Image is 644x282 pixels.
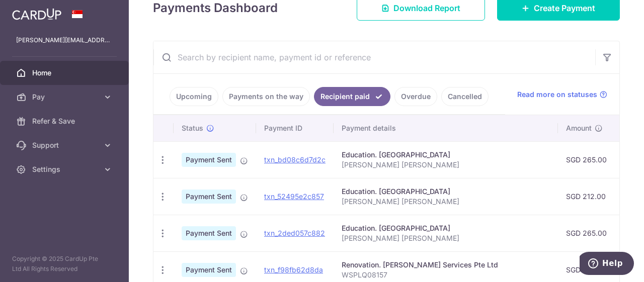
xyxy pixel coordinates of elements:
p: [PERSON_NAME] [PERSON_NAME] [342,197,550,207]
div: Renovation. [PERSON_NAME] Services Pte Ltd [342,260,550,270]
span: Amount [566,123,592,133]
img: CardUp [12,8,61,20]
a: Cancelled [441,87,489,106]
a: Overdue [394,87,437,106]
span: Payment Sent [182,153,236,167]
a: Upcoming [170,87,218,106]
span: Home [32,68,99,78]
th: Payment details [334,115,558,141]
a: txn_bd08c6d7d2c [264,155,326,164]
span: Refer & Save [32,116,99,126]
span: Payment Sent [182,190,236,204]
span: Payment Sent [182,263,236,277]
div: Education. [GEOGRAPHIC_DATA] [342,150,550,160]
span: Read more on statuses [517,89,597,100]
div: Education. [GEOGRAPHIC_DATA] [342,186,550,197]
input: Search by recipient name, payment id or reference [153,41,595,73]
a: txn_f98fb62d8da [264,265,323,274]
td: SGD 265.00 [558,215,620,251]
p: [PERSON_NAME] [PERSON_NAME] [342,160,550,170]
span: Create Payment [534,2,595,14]
td: SGD 265.00 [558,141,620,178]
p: [PERSON_NAME][EMAIL_ADDRESS][DOMAIN_NAME] [16,35,113,45]
iframe: Opens a widget where you can find more information [580,252,634,277]
p: [PERSON_NAME] [PERSON_NAME] [342,233,550,243]
a: txn_52495e2c857 [264,192,324,201]
th: Payment ID [256,115,334,141]
span: Support [32,140,99,150]
a: Read more on statuses [517,89,607,100]
span: Status [182,123,203,133]
div: Education. [GEOGRAPHIC_DATA] [342,223,550,233]
p: WSPLQ08157 [342,270,550,280]
a: Recipient paid [314,87,390,106]
span: Payment Sent [182,226,236,240]
span: Pay [32,92,99,102]
td: SGD 212.00 [558,178,620,215]
a: txn_2ded057c882 [264,229,325,237]
a: Payments on the way [222,87,310,106]
span: Download Report [393,2,460,14]
span: Settings [32,164,99,174]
